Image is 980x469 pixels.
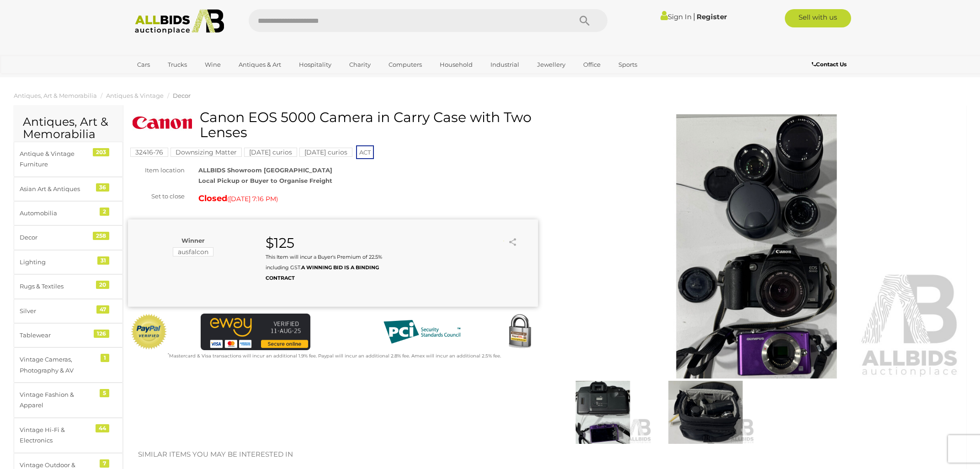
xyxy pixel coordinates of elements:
[356,145,374,159] span: ACT
[227,195,278,203] span: ( )
[96,305,109,314] div: 47
[266,254,382,282] small: This Item will incur a Buyer's Premium of 22.5% including GST.
[181,237,205,244] b: Winner
[198,177,332,184] strong: Local Pickup or Buyer to Organise Freight
[199,57,227,72] a: Wine
[20,149,95,170] div: Antique & Vintage Furniture
[20,232,95,243] div: Decor
[434,57,479,72] a: Household
[14,201,123,225] a: Automobilia 2
[233,57,287,72] a: Antiques & Art
[693,11,695,21] span: |
[229,195,276,203] span: [DATE] 7:16 PM
[100,389,109,397] div: 5
[14,92,97,99] a: Antiques, Art & Memorabilia
[131,57,156,72] a: Cars
[299,148,352,157] mark: [DATE] curios
[485,57,525,72] a: Industrial
[130,149,168,156] a: 32416-76
[660,12,692,21] a: Sign In
[96,183,109,192] div: 36
[266,234,294,251] strong: $125
[299,149,352,156] a: [DATE] curios
[20,208,95,219] div: Automobilia
[162,57,193,72] a: Trucks
[552,114,962,378] img: Canon EOS 5000 Camera in Carry Case with Two Lenses
[106,92,164,99] a: Antiques & Vintage
[131,72,208,87] a: [GEOGRAPHIC_DATA]
[170,149,242,156] a: Downsizing Matter
[14,142,123,177] a: Antique & Vintage Furniture 203
[14,250,123,274] a: Lighting 31
[343,57,377,72] a: Charity
[121,191,192,202] div: Set to close
[168,353,501,359] small: Mastercard & Visa transactions will incur an additional 1.9% fee. Paypal will incur an additional...
[138,451,952,458] h2: Similar items you may be interested in
[376,314,468,350] img: PCI DSS compliant
[96,281,109,289] div: 20
[173,247,213,256] mark: ausfalcon
[96,424,109,432] div: 44
[198,166,332,174] strong: ALLBIDS Showroom [GEOGRAPHIC_DATA]
[577,57,607,72] a: Office
[133,110,536,140] h1: Canon EOS 5000 Camera in Carry Case with Two Lenses
[14,177,123,201] a: Asian Art & Antiques 36
[101,354,109,362] div: 1
[201,314,310,350] img: eWAY Payment Gateway
[20,354,95,376] div: Vintage Cameras, Photography & AV
[612,57,643,72] a: Sports
[94,330,109,338] div: 126
[170,148,242,157] mark: Downsizing Matter
[495,236,505,245] li: Watch this item
[14,274,123,298] a: Rugs & Textiles 20
[121,165,192,176] div: Item location
[244,149,297,156] a: [DATE] curios
[812,61,847,68] b: Contact Us
[14,299,123,323] a: Silver 47
[656,381,754,444] img: Canon EOS 5000 Camera in Carry Case with Two Lenses
[531,57,571,72] a: Jewellery
[97,256,109,265] div: 31
[14,323,123,347] a: Tablewear 126
[93,232,109,240] div: 258
[198,193,227,203] strong: Closed
[100,459,109,468] div: 7
[20,425,95,446] div: Vintage Hi-Fi & Electronics
[14,225,123,250] a: Decor 258
[20,330,95,341] div: Tablewear
[562,9,607,32] button: Search
[93,148,109,156] div: 203
[244,148,297,157] mark: [DATE] curios
[100,208,109,216] div: 2
[173,92,191,99] a: Decor
[812,59,849,69] a: Contact Us
[130,9,229,34] img: Allbids.com.au
[20,281,95,292] div: Rugs & Textiles
[20,389,95,411] div: Vintage Fashion & Apparel
[14,383,123,418] a: Vintage Fashion & Apparel 5
[785,9,851,27] a: Sell with us
[697,12,727,21] a: Register
[14,347,123,383] a: Vintage Cameras, Photography & AV 1
[266,264,379,281] b: A WINNING BID IS A BINDING CONTRACT
[20,184,95,194] div: Asian Art & Antiques
[383,57,428,72] a: Computers
[133,112,192,134] img: Canon EOS 5000 Camera in Carry Case with Two Lenses
[23,116,114,141] h2: Antiques, Art & Memorabilia
[130,314,168,350] img: Official PayPal Seal
[130,148,168,157] mark: 32416-76
[293,57,337,72] a: Hospitality
[14,418,123,453] a: Vintage Hi-Fi & Electronics 44
[554,381,652,444] img: Canon EOS 5000 Camera in Carry Case with Two Lenses
[20,257,95,267] div: Lighting
[501,314,538,350] img: Secured by Rapid SSL
[20,306,95,316] div: Silver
